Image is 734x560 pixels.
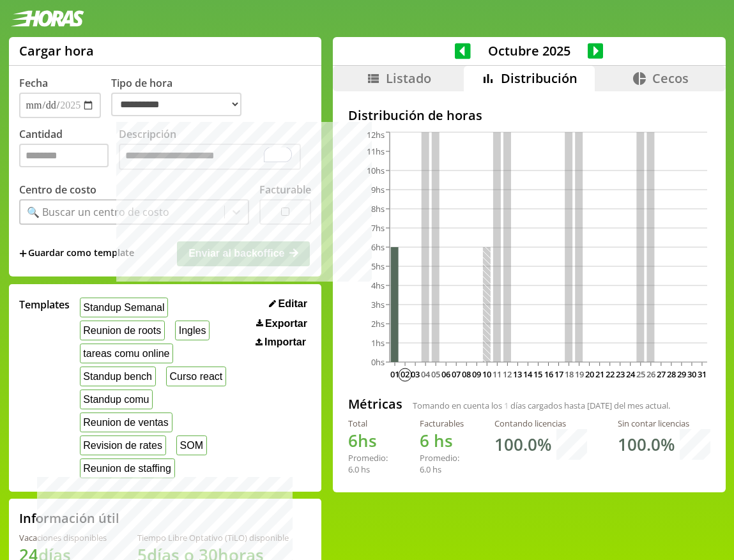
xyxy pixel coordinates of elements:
[279,298,307,310] span: Editar
[420,429,464,452] h1: hs
[19,42,94,59] h1: Cargar hora
[605,368,614,380] text: 22
[503,368,512,380] text: 12
[677,368,685,380] text: 29
[420,464,431,475] span: 6.0
[166,367,226,386] button: Curso react
[390,368,399,380] text: 01
[585,368,593,380] text: 20
[431,368,440,380] text: 05
[513,368,522,380] text: 13
[494,418,587,429] div: Contando licencias
[252,317,311,330] button: Exportar
[371,203,385,215] tspan: 8hs
[504,400,508,411] span: 1
[523,368,533,380] text: 14
[348,464,359,475] span: 6.0
[27,205,169,219] div: 🔍 Buscar un centro de costo
[656,368,665,380] text: 27
[371,184,385,195] tspan: 9hs
[420,452,464,475] div: Promedio: hs
[371,222,385,234] tspan: 7hs
[501,70,577,87] span: Distribución
[697,368,706,380] text: 31
[80,344,174,363] button: tareas comu online
[80,390,153,409] button: Standup comu
[401,368,409,380] text: 02
[137,532,289,543] div: Tiempo Libre Optativo (TiLO) disponible
[687,368,696,380] text: 30
[80,435,166,455] button: Revision de rates
[371,337,385,349] tspan: 1hs
[493,368,501,380] text: 11
[564,368,573,380] text: 18
[348,395,402,412] h2: Métricas
[265,318,307,329] span: Exportar
[19,246,27,261] span: +
[420,429,429,452] span: 6
[264,337,306,348] span: Importar
[471,42,588,59] span: Octubre 2025
[420,418,464,429] div: Facturables
[367,165,385,176] tspan: 10hs
[595,368,604,380] text: 21
[371,356,385,368] tspan: 0hs
[625,368,635,380] text: 24
[348,429,358,452] span: 6
[80,458,175,478] button: Reunion de staffing
[19,144,109,167] input: Cantidad
[348,452,389,475] div: Promedio: hs
[386,70,431,87] span: Listado
[646,368,655,380] text: 26
[618,433,675,456] h1: 100.0 %
[119,144,301,170] textarea: To enrich screen reader interactions, please activate Accessibility in Grammarly extension settings
[111,76,252,118] label: Tipo de hora
[371,261,385,272] tspan: 5hs
[19,76,48,90] label: Fecha
[441,368,450,380] text: 06
[421,368,431,380] text: 04
[371,280,385,291] tspan: 4hs
[652,70,689,87] span: Cecos
[176,435,207,455] button: SOM
[111,93,241,116] select: Tipo de hora
[348,429,389,452] h1: hs
[348,418,389,429] div: Total
[636,368,645,380] text: 25
[544,368,553,380] text: 16
[80,367,156,386] button: Standup bench
[462,368,471,380] text: 08
[19,183,96,197] label: Centro de costo
[19,532,107,543] div: Vacaciones disponibles
[10,10,84,27] img: logotipo
[19,510,119,527] h2: Información útil
[618,418,710,429] div: Sin contar licencias
[19,246,134,261] span: +Guardar como template
[175,321,210,340] button: Ingles
[367,146,385,157] tspan: 11hs
[19,127,119,174] label: Cantidad
[80,412,172,432] button: Reunion de ventas
[615,368,624,380] text: 23
[19,298,70,312] span: Templates
[574,368,583,380] text: 19
[259,183,311,197] label: Facturable
[482,368,491,380] text: 10
[348,107,710,124] h2: Distribución de horas
[367,129,385,140] tspan: 12hs
[413,400,670,411] span: Tomando en cuenta los días cargados hasta [DATE] del mes actual.
[80,298,169,317] button: Standup Semanal
[411,368,420,380] text: 03
[494,433,551,456] h1: 100.0 %
[80,321,165,340] button: Reunion de roots
[371,318,385,329] tspan: 2hs
[452,368,461,380] text: 07
[371,299,385,310] tspan: 3hs
[554,368,563,380] text: 17
[472,368,481,380] text: 09
[666,368,675,380] text: 28
[265,298,311,310] button: Editar
[533,368,542,380] text: 15
[119,127,311,174] label: Descripción
[371,241,385,253] tspan: 6hs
